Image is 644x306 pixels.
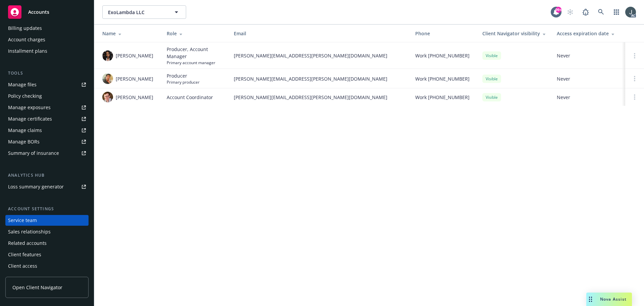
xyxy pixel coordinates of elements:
div: Access expiration date [557,30,620,37]
span: [PERSON_NAME] [116,52,153,59]
div: Visible [482,93,501,101]
a: Switch app [610,5,623,19]
span: [PERSON_NAME] [116,94,153,101]
div: Account charges [8,34,45,45]
span: Work [PHONE_NUMBER] [415,52,470,59]
div: Phone [415,30,472,37]
div: Visible [482,51,501,60]
span: Accounts [28,9,49,15]
span: Producer [167,72,200,79]
div: Loss summary generator [8,181,64,192]
span: [PERSON_NAME] [116,75,153,82]
div: Client access [8,261,37,271]
div: Related accounts [8,238,47,249]
img: photo [625,7,636,17]
span: Open Client Navigator [12,284,62,291]
a: Policy checking [5,91,89,101]
span: [PERSON_NAME][EMAIL_ADDRESS][PERSON_NAME][DOMAIN_NAME] [234,94,405,101]
div: Manage BORs [8,136,40,147]
img: photo [102,92,113,102]
a: Loss summary generator [5,181,89,192]
a: Manage certificates [5,114,89,124]
span: ExoLambda LLC [108,9,166,16]
a: Manage exposures [5,102,89,113]
span: Work [PHONE_NUMBER] [415,94,470,101]
a: Manage claims [5,125,89,136]
div: Analytics hub [5,172,89,179]
span: Nova Assist [600,296,627,302]
span: Work [PHONE_NUMBER] [415,75,470,82]
a: Billing updates [5,23,89,34]
div: Visible [482,75,501,83]
img: photo [102,73,113,84]
div: Billing updates [8,23,42,34]
a: Accounts [5,3,89,21]
a: Related accounts [5,238,89,249]
div: Policy checking [8,91,42,101]
span: [PERSON_NAME][EMAIL_ADDRESS][PERSON_NAME][DOMAIN_NAME] [234,75,405,82]
a: Client access [5,261,89,271]
span: Never [557,52,620,59]
div: Manage exposures [8,102,51,113]
span: Never [557,75,620,82]
a: Service team [5,215,89,226]
a: Manage BORs [5,136,89,147]
a: Report a Bug [579,5,592,19]
a: Summary of insurance [5,148,89,159]
div: 99+ [555,7,561,13]
span: Primary producer [167,79,200,85]
div: Summary of insurance [8,148,59,159]
a: Sales relationships [5,226,89,237]
div: Sales relationships [8,226,51,237]
div: Service team [8,215,37,226]
div: Name [102,30,156,37]
div: Role [167,30,223,37]
a: Start snowing [563,5,577,19]
button: Nova Assist [586,293,632,306]
img: photo [102,50,113,61]
div: Drag to move [586,293,595,306]
div: Account settings [5,206,89,212]
button: ExoLambda LLC [102,5,186,19]
div: Client Navigator visibility [482,30,546,37]
div: Manage certificates [8,114,52,124]
div: Installment plans [8,46,47,56]
div: Tools [5,70,89,77]
span: Producer, Account Manager [167,46,223,60]
div: Client features [8,249,41,260]
span: Never [557,94,620,101]
span: Account Coordinator [167,94,213,101]
div: Email [234,30,405,37]
div: Manage claims [8,125,42,136]
a: Account charges [5,34,89,45]
a: Installment plans [5,46,89,56]
a: Client features [5,249,89,260]
a: Search [594,5,608,19]
a: Manage files [5,79,89,90]
div: Manage files [8,79,37,90]
span: [PERSON_NAME][EMAIL_ADDRESS][PERSON_NAME][DOMAIN_NAME] [234,52,405,59]
span: Primary account manager [167,60,223,65]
